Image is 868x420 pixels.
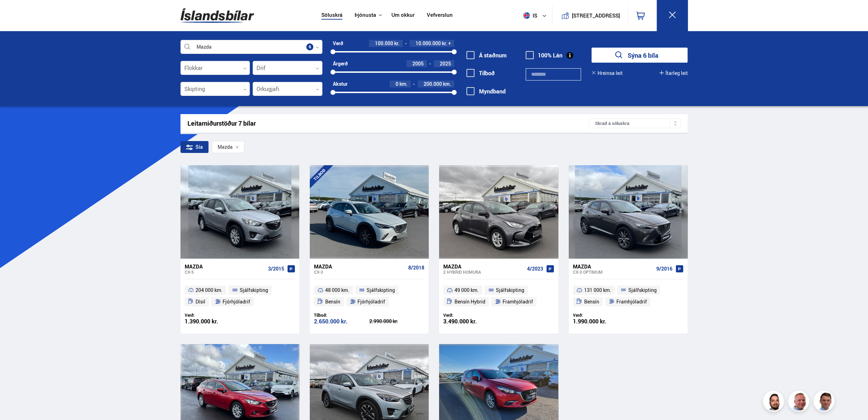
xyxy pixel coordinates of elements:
[496,286,524,294] span: Sjálfskipting
[415,40,440,47] span: 10.000.000
[412,60,423,67] span: 2005
[240,286,268,294] span: Sjálfskipting
[355,12,376,19] button: Þjónusta
[369,319,425,324] div: 2.990.000 kr.
[520,5,552,26] button: is
[268,266,284,272] span: 3/2015
[592,48,688,63] button: Sýna 6 bíla
[443,318,499,324] div: 3.490.000 kr.
[466,70,494,76] label: Tilboð
[789,392,810,413] img: siFngHWaQ9KaOqBr.png
[196,297,205,306] span: Dísil
[573,313,628,318] div: Verð:
[448,41,451,46] span: +
[523,12,530,19] img: svg+xml;base64,PHN2ZyB4bWxucz0iaHR0cDovL3d3dy53My5vcmcvMjAwMC9zdmciIHdpZHRoPSI1MTIiIGhlaWdodD0iNT...
[628,286,656,294] span: Sjálfskipting
[314,318,369,324] div: 2.650.000 kr.
[427,12,453,19] a: Vefverslun
[503,297,533,306] span: Framhjóladrif
[584,297,599,306] span: Bensín
[333,41,343,46] div: Verð
[575,13,617,19] button: [STREET_ADDRESS]
[391,12,415,19] a: Um okkur
[764,392,785,413] img: nhp88E3Fdnt1Opn2.png
[520,12,538,19] span: is
[584,286,611,294] span: 131 000 km.
[321,12,342,19] a: Söluskrá
[395,80,398,87] span: 0
[6,3,27,24] button: Opna LiveChat spjallviðmót
[314,313,369,318] div: Tilboð:
[443,81,451,87] span: km.
[573,318,628,324] div: 1.990.000 kr.
[367,286,395,294] span: Sjálfskipting
[569,259,688,334] a: Mazda CX-3 OPTIMUM 9/2016 131 000 km. Sjálfskipting Bensín Framhjóladrif Verð: 1.990.000 kr.
[573,269,654,274] div: CX-3 OPTIMUM
[814,392,835,413] img: FbJEzSuNWCJXmdc-.webp
[408,265,424,271] span: 8/2018
[592,70,622,76] button: Hreinsa leit
[466,88,505,94] label: Myndband
[443,313,499,318] div: Verð:
[180,141,209,153] div: Sía
[357,297,385,306] span: Fjórhjóladrif
[375,40,393,47] span: 100.000
[589,119,681,128] div: Skráð á söluskrá
[218,144,233,150] span: Mazda
[185,269,265,274] div: CX-5
[443,263,524,269] div: Mazda
[573,263,654,269] div: Mazda
[314,269,405,274] div: CX-3
[325,297,340,306] span: Bensín
[180,259,299,334] a: Mazda CX-5 3/2015 204 000 km. Sjálfskipting Dísil Fjórhjóladrif Verð: 1.390.000 kr.
[443,269,524,274] div: 2 Hybrid HOMURA
[556,6,624,26] a: [STREET_ADDRESS]
[423,80,442,87] span: 200.000
[185,263,265,269] div: Mazda
[454,286,479,294] span: 49 000 km.
[439,259,558,334] a: Mazda 2 Hybrid HOMURA 4/2023 49 000 km. Sjálfskipting Bensín Hybrid Framhjóladrif Verð: 3.490.000...
[526,52,562,58] label: 100% Lán
[527,266,543,272] span: 4/2023
[196,286,223,294] span: 204 000 km.
[439,60,451,67] span: 2025
[223,297,250,306] span: Fjórhjóladrif
[185,318,240,324] div: 1.390.000 kr.
[454,297,485,306] span: Bensín Hybrid
[314,263,405,269] div: Mazda
[656,266,672,272] span: 9/2016
[616,297,647,306] span: Framhjóladrif
[399,81,407,87] span: km.
[185,313,240,318] div: Verð:
[310,259,429,334] a: Mazda CX-3 8/2018 48 000 km. Sjálfskipting Bensín Fjórhjóladrif Tilboð: 2.650.000 kr. 2.990.000 kr.
[466,52,506,58] label: Á staðnum
[442,41,447,46] span: kr.
[333,81,348,87] div: Akstur
[180,4,254,27] img: G0Ugv5HjCgRt.svg
[187,120,589,127] div: Leitarniðurstöður 7 bílar
[333,61,348,66] div: Árgerð
[325,286,349,294] span: 48 000 km.
[394,41,399,46] span: kr.
[659,70,688,76] button: Ítarleg leit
